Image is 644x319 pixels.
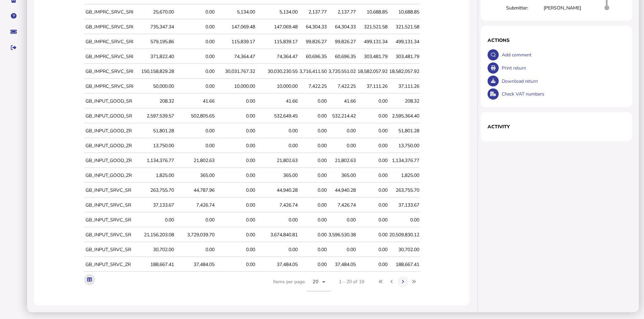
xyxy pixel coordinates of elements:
div: 0.00 [299,232,327,238]
div: 321,521.58 [389,24,419,30]
div: 1 - 20 of 19 [339,278,364,285]
div: 7,422.25 [299,83,327,89]
div: 499,131.34 [357,38,388,45]
div: 115,839.17 [257,38,298,45]
div: 0.00 [216,172,255,179]
div: 30,031,767.32 [216,68,255,75]
button: Next page [397,276,408,287]
div: 0.00 [357,232,388,238]
div: 37,484.05 [328,261,356,268]
div: 0.00 [257,142,298,149]
button: Previous page [386,276,397,287]
td: GB_IMPRC_SRVC_SRI [84,20,134,34]
div: 21,156,203.08 [135,232,174,238]
span: 20 [313,278,318,285]
div: 99,826.27 [299,38,327,45]
div: 64,304.33 [299,24,327,30]
div: 502,805.65 [176,113,215,119]
div: 147,069.48 [216,24,255,30]
div: 0.00 [299,202,327,208]
div: 0.00 [299,217,327,223]
td: GB_IMPRC_SRVC_SRI [84,35,134,49]
td: GB_INPUT_SRVC_ZR [84,258,134,272]
div: 7,426.74 [257,202,298,208]
div: 532,649.45 [257,113,298,119]
div: 0.00 [328,128,356,134]
td: GB_INPUT_GOOD_SR [84,109,134,123]
div: 0.00 [176,217,215,223]
td: GB_IMPRC_SRVC_SRI [84,79,134,94]
div: 303,481.79 [389,53,419,60]
div: 0.00 [299,157,327,164]
div: 188,667.41 [135,261,174,268]
div: 74,364.47 [216,53,255,60]
div: 0.00 [357,246,388,253]
button: Help pages [6,9,21,23]
div: 51,801.28 [135,128,174,134]
button: Open printable view of return. [488,62,499,74]
div: 3,716,411.50 [299,68,327,75]
div: 579,195.86 [135,38,174,45]
div: 0.00 [357,157,388,164]
div: 37,111.26 [389,83,419,89]
div: 0.00 [357,128,388,134]
td: GB_INPUT_GOOD_SR [84,94,134,108]
div: 0.00 [216,113,255,119]
td: GB_IMPRC_SRVC_SRI [84,50,134,64]
div: 21,802.63 [328,157,356,164]
button: Sign out [6,41,21,55]
div: 371,822.40 [135,53,174,60]
div: 13,750.00 [135,142,174,149]
div: 0.00 [357,187,388,193]
div: 321,521.58 [357,24,388,30]
button: Make a comment in the activity log. [488,49,499,60]
div: Submitter: [506,5,544,11]
div: 37,133.67 [135,202,174,208]
td: GB_INPUT_SRVC_SR [84,198,134,212]
div: 51,801.28 [389,128,419,134]
div: [PERSON_NAME] [544,5,581,11]
td: GB_INPUT_SRVC_SR [84,228,134,242]
div: 7,422.25 [328,83,356,89]
div: 21,802.63 [257,157,298,164]
div: 37,484.05 [176,261,215,268]
div: 147,069.48 [257,24,298,30]
div: 0.00 [299,187,327,193]
button: Download return [488,76,499,87]
div: 44,940.28 [257,187,298,193]
div: 64,304.33 [328,24,356,30]
div: 74,364.47 [257,53,298,60]
button: Export table data to Excel [84,274,95,285]
div: 5,134.00 [216,9,255,15]
div: 0.00 [176,246,215,253]
div: 0.00 [299,261,327,268]
div: 0.00 [299,128,327,134]
div: 60,696.35 [299,53,327,60]
div: 10,688.85 [389,9,419,15]
div: 5,134.00 [257,9,298,15]
td: GB_INPUT_GOOD_ZR [84,124,134,138]
div: 60,696.35 [328,53,356,60]
div: 0.00 [176,53,215,60]
div: 0.00 [357,142,388,149]
div: 0.00 [328,142,356,149]
button: First page [375,276,386,287]
div: 0.00 [176,24,215,30]
div: 150,158,829.28 [135,68,174,75]
div: 0.00 [216,246,255,253]
div: 30,702.00 [135,246,174,253]
div: 263,755.70 [135,187,174,193]
div: 10,000.00 [216,83,255,89]
div: 0.00 [357,202,388,208]
h1: Activity [488,124,625,130]
div: 0.00 [135,217,174,223]
div: 0.00 [357,261,388,268]
div: 3,729,039.70 [176,232,215,238]
div: 735,347.34 [135,24,174,30]
div: 0.00 [257,128,298,134]
div: 303,481.79 [357,53,388,60]
td: GB_INPUT_GOOD_ZR [84,168,134,183]
div: 3,720,551.02 [328,68,356,75]
div: 0.00 [357,113,388,119]
div: 1,134,376.77 [135,157,174,164]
